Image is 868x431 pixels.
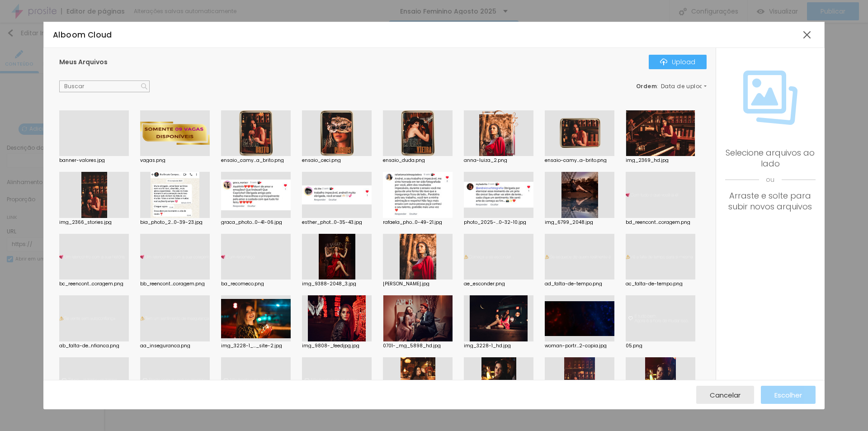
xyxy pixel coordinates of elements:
div: woman-portr...2-copia.jpg [545,344,614,348]
div: ensaio_duda.png [383,158,453,163]
div: ba_recomeco.png [221,282,291,286]
div: img_9388-2048_3.jpg [302,282,372,286]
div: vagas.png [140,158,210,163]
div: ae_esconder.png [464,282,533,286]
span: Meus Arquivos [59,57,108,66]
div: : [636,84,707,89]
img: Icone [660,58,667,66]
input: Buscar [59,81,150,92]
img: Icone [141,83,147,90]
div: img_6799_2048.jpg [545,220,614,225]
div: ensaio_camy...a_brito.png [221,158,291,163]
span: Escolher [774,391,802,399]
div: aa_inseguranca.png [140,344,210,348]
img: Icone [743,71,797,125]
div: bd_reencont...coragem.png [626,220,695,225]
div: photo_2025-...0-32-10.jpg [464,220,533,225]
div: [PERSON_NAME].jpg [383,282,453,286]
div: bc_reencont...coragem.png [59,282,129,286]
div: esther_phot...0-35-43.jpg [302,220,372,225]
span: Data de upload [661,84,708,89]
div: banner-valores.jpg [59,158,129,163]
div: ab_falta-de...nfianca.png [59,344,129,348]
div: 05.png [626,344,695,348]
span: ou [725,169,816,190]
div: ensaio_ceci.png [302,158,372,163]
div: ac_falta-de-tempo.png [626,282,695,286]
div: rafaela_pho...0-49-21.jpg [383,220,453,225]
div: img_2366_stories.jpg [59,220,129,225]
div: anna-luiza_2.png [464,158,533,163]
div: img_3228-1_..._site-2.jpg [221,344,291,348]
div: Upload [660,58,695,66]
span: Alboom Cloud [53,29,112,40]
div: ensaio-camy...a-brito.png [545,158,614,163]
div: bb_reencont...coragem.png [140,282,210,286]
button: Escolher [761,386,816,404]
div: img_9808-_feedjpg.jpg [302,344,372,348]
span: Cancelar [710,391,741,399]
div: img_2369_hd.jpg [626,158,695,163]
button: IconeUpload [649,55,707,69]
div: graca_photo...0-41-06.jpg [221,220,291,225]
span: Ordem [636,82,657,90]
div: ad_falta-de-tempo.png [545,282,614,286]
div: bia_photo_2...0-39-23.jpg [140,220,210,225]
div: 0701-_mg_5898_hd.jpg [383,344,453,348]
button: Cancelar [696,386,754,404]
div: img_3228-1_hd.jpg [464,344,533,348]
div: Selecione arquivos ao lado Arraste e solte para subir novos arquivos [725,147,816,212]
